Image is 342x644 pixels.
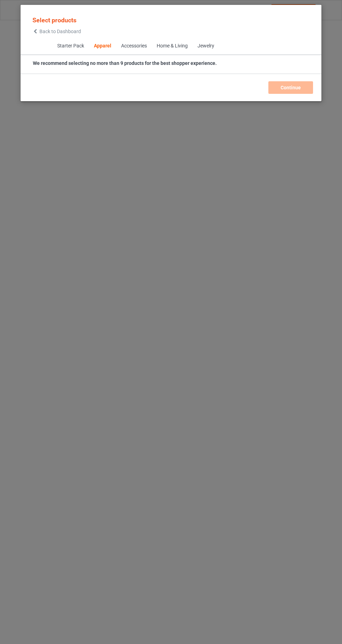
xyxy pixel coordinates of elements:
[94,43,111,50] div: Apparel
[197,43,214,50] div: Jewelry
[39,29,81,34] span: Back to Dashboard
[32,16,76,24] span: Select products
[33,60,217,66] strong: We recommend selecting no more than 9 products for the best shopper experience.
[156,43,187,50] div: Home & Living
[121,43,147,50] div: Accessories
[52,38,89,54] span: Starter Pack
